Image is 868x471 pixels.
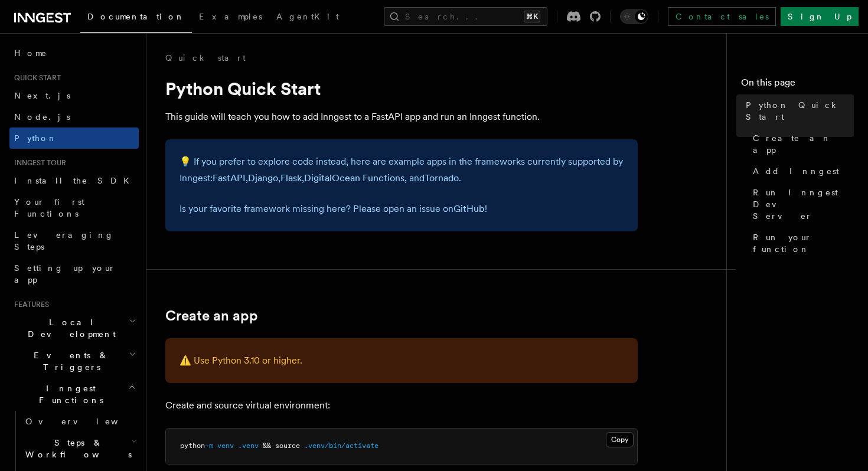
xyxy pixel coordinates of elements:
[524,11,540,22] kbd: ⌘K
[192,4,269,32] a: Examples
[9,345,139,378] button: Events & Triggers
[9,257,139,290] a: Setting up your app
[238,441,259,450] span: .venv
[165,109,638,125] p: This guide will teach you how to add Inngest to a FastAPI app and run an Inngest function.
[180,441,205,450] span: python
[620,9,648,24] button: Toggle dark mode
[753,231,854,255] span: Run your function
[304,441,378,450] span: .venv/bin/activate
[269,4,346,32] a: AgentKit
[280,172,302,184] a: Flask
[748,227,854,260] a: Run your function
[9,382,128,406] span: Inngest Functions
[9,73,61,83] span: Quick start
[748,161,854,182] a: Add Inngest
[9,224,139,257] a: Leveraging Steps
[276,12,339,21] span: AgentKit
[199,12,262,21] span: Examples
[741,76,854,94] h4: On this page
[80,4,192,33] a: Documentation
[9,106,139,127] a: Node.js
[21,432,139,465] button: Steps & Workflows
[165,78,638,99] h1: Python Quick Start
[14,197,84,218] span: Your first Functions
[213,172,246,184] a: FastAPI
[746,99,854,123] span: Python Quick Start
[275,441,300,450] span: source
[25,417,147,426] span: Overview
[87,12,185,21] span: Documentation
[14,47,47,59] span: Home
[748,182,854,227] a: Run Inngest Dev Server
[21,411,139,432] a: Overview
[781,7,859,26] a: Sign Up
[14,133,57,143] span: Python
[753,132,854,156] span: Create an app
[14,263,116,284] span: Setting up your app
[453,203,485,214] a: GitHub
[606,432,634,447] button: Copy
[425,172,459,184] a: Tornado
[9,378,139,411] button: Inngest Functions
[180,153,624,187] p: 💡 If you prefer to explore code instead, here are example apps in the frameworks currently suppor...
[9,312,139,345] button: Local Development
[9,316,129,340] span: Local Development
[9,300,49,309] span: Features
[741,94,854,127] a: Python Quick Start
[217,441,234,450] span: venv
[9,191,139,224] a: Your first Functions
[263,441,271,450] span: &&
[753,165,839,177] span: Add Inngest
[165,52,246,64] a: Quick start
[180,352,624,369] p: ⚠️ Use Python 3.10 or higher.
[668,7,776,26] a: Contact sales
[180,201,624,217] p: Is your favorite framework missing here? Please open an issue on !
[304,172,404,184] a: DigitalOcean Functions
[248,172,278,184] a: Django
[384,7,547,26] button: Search...⌘K
[14,176,136,185] span: Install the SDK
[748,127,854,161] a: Create an app
[9,349,129,373] span: Events & Triggers
[14,112,70,122] span: Node.js
[9,158,66,168] span: Inngest tour
[9,170,139,191] a: Install the SDK
[14,91,70,100] span: Next.js
[9,127,139,149] a: Python
[753,187,854,222] span: Run Inngest Dev Server
[9,85,139,106] a: Next.js
[9,42,139,64] a: Home
[205,441,213,450] span: -m
[14,230,114,251] span: Leveraging Steps
[165,308,258,324] a: Create an app
[21,437,132,460] span: Steps & Workflows
[165,397,638,414] p: Create and source virtual environment:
